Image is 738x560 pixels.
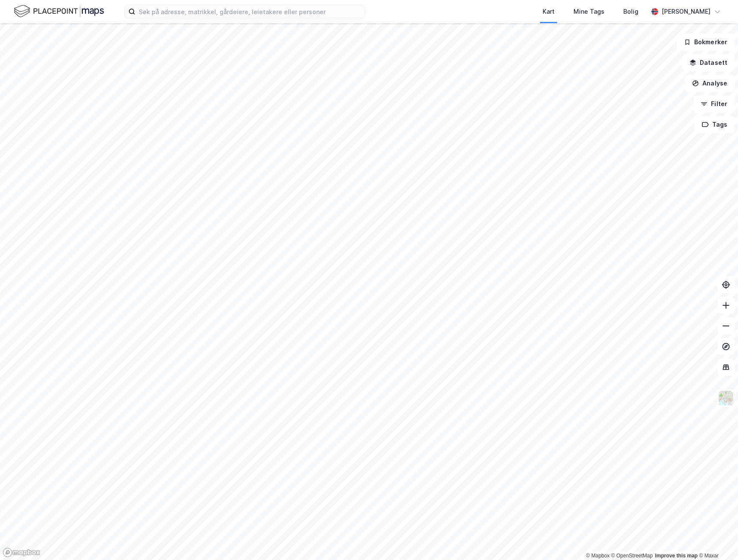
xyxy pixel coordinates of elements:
[14,4,104,19] img: logo.f888ab2527a4732fd821a326f86c7f29.svg
[695,519,738,560] iframe: Chat Widget
[3,548,40,557] a: Mapbox homepage
[573,6,604,17] div: Mine Tags
[543,6,555,17] div: Kart
[623,6,638,17] div: Bolig
[718,390,734,406] img: Z
[695,519,738,560] div: Kontrollprogram for chat
[662,6,711,17] div: [PERSON_NAME]
[677,33,735,51] button: Bokmerker
[685,75,735,92] button: Analyse
[693,95,735,113] button: Filter
[586,553,610,559] a: Mapbox
[682,54,735,71] button: Datasett
[655,553,698,559] a: Improve this map
[135,5,365,18] input: Søk på adresse, matrikkel, gårdeiere, leietakere eller personer
[695,116,735,133] button: Tags
[611,553,653,559] a: OpenStreetMap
